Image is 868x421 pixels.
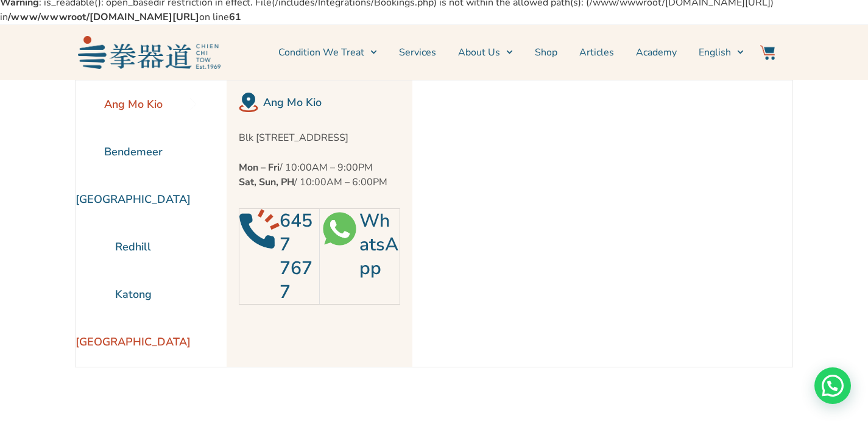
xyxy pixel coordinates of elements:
a: WhatsApp [359,208,398,281]
span: English [699,45,731,60]
img: Website Icon-03 [760,45,775,60]
a: Shop [535,37,557,68]
iframe: Chien Chi Tow Healthcare Ang Mo Kio [412,80,757,367]
p: / 10:00AM – 9:00PM / 10:00AM – 6:00PM [239,160,400,189]
a: English [699,37,744,68]
a: 6457 7677 [280,208,312,305]
a: Services [399,37,436,68]
strong: Mon – Fri [239,161,280,174]
a: Articles [579,37,614,68]
nav: Menu [227,37,744,68]
h2: Ang Mo Kio [263,94,400,111]
p: Blk [STREET_ADDRESS] [239,130,400,145]
a: Academy [636,37,677,68]
a: Condition We Treat [278,37,377,68]
strong: Sat, Sun, PH [239,175,294,189]
a: About Us [458,37,513,68]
